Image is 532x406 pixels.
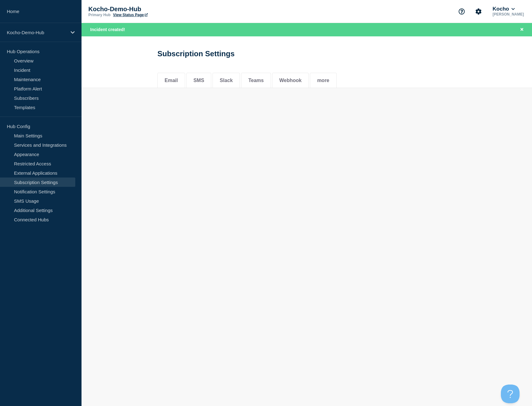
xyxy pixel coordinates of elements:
button: Email [165,78,178,83]
p: Kocho-Demo-Hub [88,6,213,13]
h1: Subscription Settings [157,49,235,58]
p: Kocho-Demo-Hub [7,30,67,35]
button: Close banner [518,26,526,33]
iframe: Help Scout Beacon - Open [501,385,520,403]
button: Slack [220,78,233,83]
p: Primary Hub [88,13,110,17]
button: SMS [194,78,204,83]
p: [PERSON_NAME] [491,12,525,16]
button: Account settings [472,5,485,18]
a: View Status Page [113,13,147,17]
button: Webhook [279,78,302,83]
button: Kocho [491,6,516,12]
button: Support [455,5,468,18]
button: more [317,78,329,83]
button: Teams [248,78,264,83]
span: Incident created! [90,27,125,32]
